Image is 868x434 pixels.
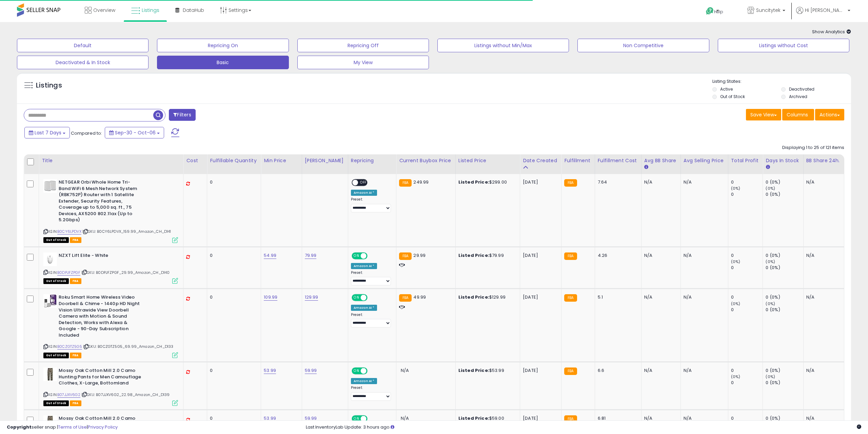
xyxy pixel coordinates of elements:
[796,7,850,22] a: Hi [PERSON_NAME]
[17,39,149,52] button: Default
[157,39,289,52] button: Repricing On
[93,7,115,14] span: Overview
[17,56,149,69] button: Deactivated & In Stock
[437,39,569,52] button: Listings without Min/Max
[812,29,851,35] span: Show Analytics
[805,7,846,14] span: Hi [PERSON_NAME]
[183,7,204,14] span: DataHub
[718,39,849,52] button: Listings without Cost
[7,424,118,431] div: seller snap | |
[701,2,736,22] a: Help
[297,56,429,69] button: My View
[297,39,429,52] button: Repricing Off
[142,7,159,14] span: Listings
[756,7,781,14] span: Suncitytek
[157,56,289,69] button: Basic
[577,39,709,52] button: Non Competitive
[7,424,32,430] strong: Copyright
[706,7,714,15] i: Get Help
[714,9,723,15] span: Help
